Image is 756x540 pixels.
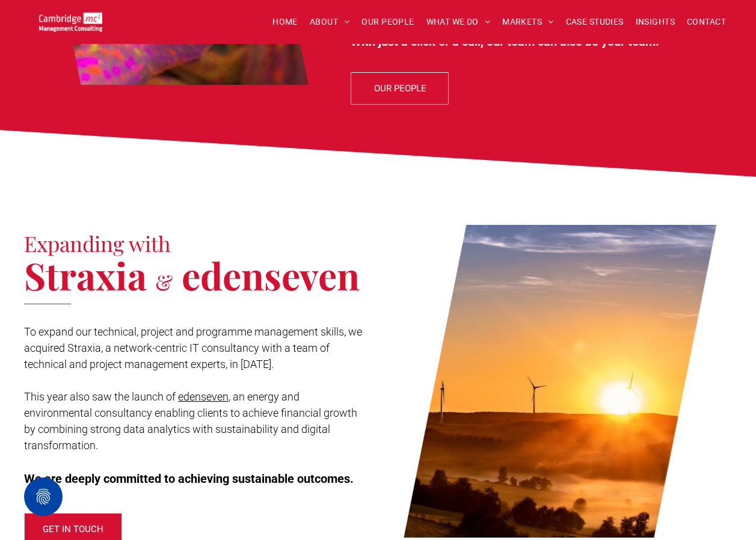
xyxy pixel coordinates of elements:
[374,73,426,103] span: OUR PEOPLE
[351,72,449,105] a: OUR PEOPLE
[39,12,102,32] img: Go to Homepage
[630,13,681,31] a: INSIGHTS
[24,471,354,486] span: We are deeply committed to achieving sustainable outcomes.
[39,14,102,26] a: Your Business Transformed | Cambridge Management Consulting
[681,13,732,31] a: CONTACT
[389,225,732,538] a: Our Foundation | About | Cambridge Management Consulting
[24,250,147,300] span: Straxia
[24,390,357,452] span: , an energy and environmental consultancy enabling clients to achieve financial growth by combini...
[355,13,420,31] a: OUR PEOPLE
[182,250,360,300] span: edenseven
[266,13,304,31] a: HOME
[560,13,630,31] a: CASE STUDIES
[420,13,497,31] a: WHAT WE DO
[178,390,229,403] a: edenseven
[24,390,176,403] span: This year also saw the launch of
[304,13,356,31] a: ABOUT
[496,13,559,31] a: MARKETS
[24,325,362,370] span: To expand our technical, project and programme management skills, we acquired Straxia, a network-...
[24,229,171,257] span: Expanding with
[155,268,173,296] span: &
